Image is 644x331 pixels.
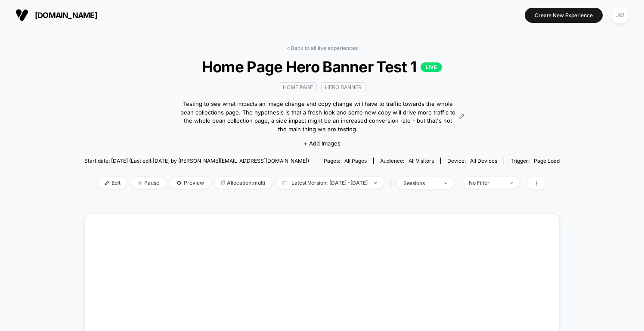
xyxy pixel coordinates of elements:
[105,181,109,185] img: edit
[180,100,456,133] span: Testing to see what impacts an image change and copy change will have to traffic towards the whol...
[84,158,309,164] span: Start date: [DATE] (Last edit [DATE] by [PERSON_NAME][EMAIL_ADDRESS][DOMAIN_NAME])
[612,7,629,24] div: JW
[510,182,513,184] img: end
[321,82,365,92] span: hero banner
[279,82,317,92] span: home page
[374,182,377,184] img: end
[324,158,367,164] div: Pages:
[276,177,384,189] span: Latest Version: [DATE] - [DATE]
[444,183,447,184] img: end
[221,180,225,185] img: rebalance
[511,158,560,164] div: Trigger:
[403,180,438,186] div: sessions
[380,158,434,164] div: Audience:
[99,177,127,189] span: Edit
[421,62,442,72] p: LIVE
[409,158,434,164] span: All Visitors
[15,9,28,22] img: Visually logo
[35,11,97,20] span: [DOMAIN_NAME]
[108,58,536,76] span: Home Page Hero Banner Test 1
[303,140,341,147] span: + Add Images
[525,8,603,23] button: Create New Experience
[469,179,503,186] div: No Filter
[440,158,504,164] span: Device:
[609,6,631,24] button: JW
[534,158,560,164] span: Page Load
[215,177,272,189] span: Allocation: multi
[13,8,100,22] button: [DOMAIN_NAME]
[470,158,497,164] span: all devices
[138,181,142,185] img: end
[282,181,287,185] img: calendar
[170,177,211,189] span: Preview
[131,177,166,189] span: Pause
[388,177,397,189] span: |
[344,158,367,164] span: all pages
[286,45,358,51] a: < Back to all live experiences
